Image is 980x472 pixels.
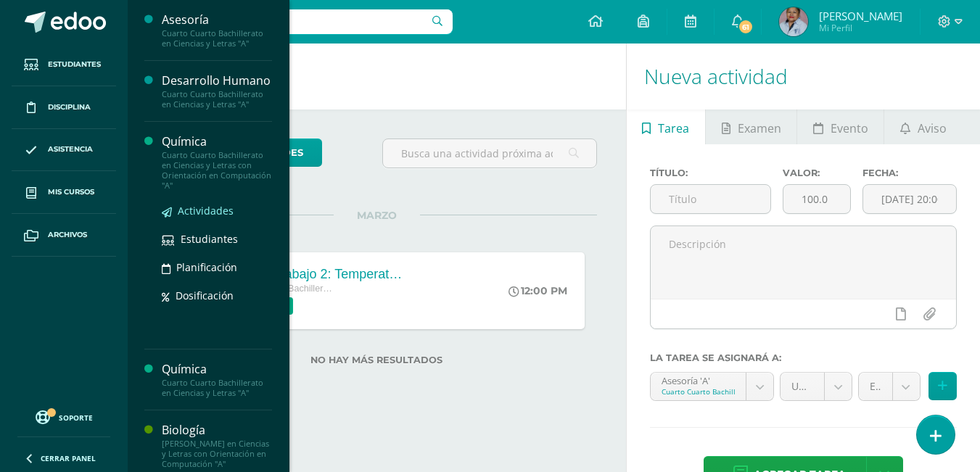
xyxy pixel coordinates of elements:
[12,86,116,129] a: Disciplina
[181,232,238,246] span: Estudiantes
[738,111,781,146] span: Examen
[162,133,272,191] a: QuímicaCuarto Cuarto Bachillerato en Ciencias y Letras con Orientación en Computación "A"
[162,150,272,191] div: Cuarto Cuarto Bachillerato en Ciencias y Letras con Orientación en Computación "A"
[48,186,94,198] span: Mis cursos
[12,214,116,257] a: Archivos
[176,260,237,274] span: Planificación
[162,202,272,219] a: Actividades
[162,361,272,398] a: QuímicaCuarto Cuarto Bachillerato en Ciencias y Letras "A"
[651,185,770,213] input: Título
[918,111,947,146] span: Aviso
[644,44,963,109] h1: Nueva actividad
[162,73,272,89] div: Desarrollo Humano
[12,129,116,172] a: Asistencia
[228,267,402,282] div: Hoja de trabajo 2: Temperatura
[862,167,957,178] label: Fecha:
[662,386,736,397] div: Cuarto Cuarto Bachillerato en Ciencias y Letras
[650,167,771,178] label: Título:
[162,231,272,247] a: Estudiantes
[162,287,272,304] a: Dosificación
[662,373,736,386] div: Asesoría 'A'
[162,12,272,28] div: Asesoría
[48,102,91,113] span: Disciplina
[176,289,234,302] span: Dosificación
[157,355,597,365] label: No hay más resultados
[863,185,956,213] input: Fecha de entrega
[779,7,808,36] img: 4a4d6314b287703208efce12d67be7f7.png
[162,73,272,109] a: Desarrollo HumanoCuarto Cuarto Bachillerato en Ciencias y Letras "A"
[162,133,272,150] div: Química
[783,167,851,178] label: Valor:
[627,109,705,144] a: Tarea
[819,22,902,34] span: Mi Perfil
[178,204,234,218] span: Actividades
[12,44,116,86] a: Estudiantes
[162,422,272,469] a: Biología[PERSON_NAME] en Ciencias y Letras con Orientación en Computación "A"
[12,171,116,214] a: Mis cursos
[884,109,962,144] a: Aviso
[383,139,596,167] input: Busca una actividad próxima aquí...
[41,453,96,463] span: Cerrar panel
[819,9,902,23] span: [PERSON_NAME]
[162,12,272,49] a: AsesoríaCuarto Cuarto Bachillerato en Ciencias y Letras "A"
[859,373,920,400] a: Examen (30.0%)
[162,422,272,439] div: Biología
[48,59,101,70] span: Estudiantes
[791,373,813,400] span: Unidad 1
[738,19,754,35] span: 61
[706,109,796,144] a: Examen
[650,352,957,363] label: La tarea se asignará a:
[48,144,93,155] span: Asistencia
[651,373,774,400] a: Asesoría 'A'Cuarto Cuarto Bachillerato en Ciencias y Letras
[508,284,567,297] div: 12:00 PM
[334,209,420,222] span: MARZO
[162,361,272,378] div: Química
[797,109,884,144] a: Evento
[59,413,93,423] span: Soporte
[658,111,689,146] span: Tarea
[17,407,110,426] a: Soporte
[137,9,453,34] input: Busca un usuario...
[162,28,272,49] div: Cuarto Cuarto Bachillerato en Ciencias y Letras "A"
[870,373,881,400] span: Examen (30.0%)
[162,378,272,398] div: Cuarto Cuarto Bachillerato en Ciencias y Letras "A"
[162,439,272,469] div: [PERSON_NAME] en Ciencias y Letras con Orientación en Computación "A"
[162,89,272,109] div: Cuarto Cuarto Bachillerato en Ciencias y Letras "A"
[162,259,272,276] a: Planificación
[781,373,852,400] a: Unidad 1
[783,185,850,213] input: Puntos máximos
[145,44,609,109] h1: Actividades
[831,111,868,146] span: Evento
[48,229,87,241] span: Archivos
